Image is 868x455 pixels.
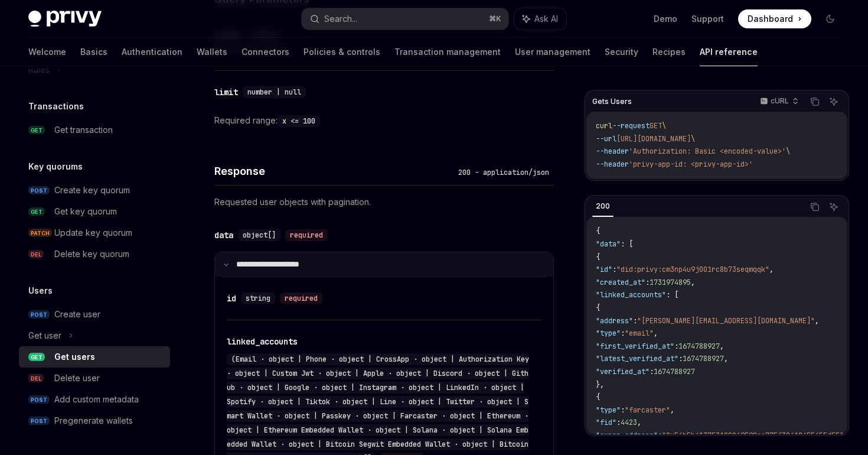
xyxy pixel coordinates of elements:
[621,239,633,249] span: : [
[19,389,170,410] a: POSTAdd custom metadata
[242,38,289,66] a: Connectors
[662,431,844,440] span: "0xE6bFb4137F3A8C069F98cc775f324A84FE45FdFF"
[302,8,508,30] button: Search...⌘K
[650,121,662,131] span: GET
[54,247,129,261] div: Delete key quorum
[691,13,724,25] a: Support
[650,367,654,376] span: :
[700,38,758,66] a: API reference
[28,38,66,66] a: Welcome
[19,180,170,201] a: POSTCreate key quorum
[28,395,50,404] span: POST
[596,160,629,169] span: --header
[596,367,650,376] span: "verified_at"
[807,94,823,109] button: Copy the contents from the code block
[54,183,130,197] div: Create key quorum
[122,38,182,66] a: Authentication
[670,405,674,415] span: ,
[514,8,566,30] button: Ask AI
[214,163,453,179] h4: Response
[54,123,113,137] div: Get transaction
[807,199,823,214] button: Copy the contents from the code block
[612,265,616,274] span: :
[625,329,654,338] span: "email"
[678,354,683,363] span: :
[489,14,501,24] span: ⌘ K
[28,417,50,425] span: POST
[596,303,600,313] span: {
[621,418,637,427] span: 4423
[616,265,769,274] span: "did:privy:cm3np4u9j001rc8b73seqmqqk"
[28,353,45,362] span: GET
[54,350,95,364] div: Get users
[28,186,50,195] span: POST
[19,201,170,222] a: GETGet key quorum
[596,226,600,236] span: {
[596,392,600,402] span: {
[28,126,45,135] span: GET
[534,13,558,25] span: Ask AI
[629,160,753,169] span: 'privy-app-id: <privy-app-id>'
[596,252,600,262] span: {
[278,115,320,127] code: x <= 100
[280,292,322,304] div: required
[394,38,501,66] a: Transaction management
[28,11,102,27] img: dark logo
[596,354,678,363] span: "latest_verified_at"
[19,243,170,265] a: DELDelete key quorum
[214,229,233,241] div: data
[596,278,645,287] span: "created_at"
[19,222,170,243] a: PATCHUpdate key quorum
[54,392,139,407] div: Add custom metadata
[28,310,50,319] span: POST
[621,405,625,415] span: :
[596,239,621,249] span: "data"
[596,342,674,351] span: "first_verified_at"
[616,134,691,144] span: [URL][DOMAIN_NAME]
[678,342,720,351] span: 1674788927
[596,265,612,274] span: "id"
[625,405,670,415] span: "farcaster"
[197,38,227,66] a: Wallets
[596,380,604,389] span: },
[654,13,677,25] a: Demo
[285,229,328,241] div: required
[80,38,107,66] a: Basics
[28,374,44,383] span: DEL
[19,304,170,325] a: POSTCreate user
[28,207,45,216] span: GET
[654,367,695,376] span: 1674788927
[637,418,641,427] span: ,
[652,38,686,66] a: Recipes
[826,199,841,214] button: Ask AI
[227,336,298,347] div: linked_accounts
[214,195,554,209] p: Requested user objects with pagination.
[28,329,61,343] div: Get user
[515,38,590,66] a: User management
[19,346,170,368] a: GETGet users
[771,96,789,106] p: cURL
[683,354,724,363] span: 1674788927
[54,204,117,219] div: Get key quorum
[596,431,658,440] span: "owner_address"
[821,9,840,28] button: Toggle dark mode
[28,284,53,298] h5: Users
[738,9,811,28] a: Dashboard
[658,431,662,440] span: :
[596,121,612,131] span: curl
[19,410,170,431] a: POSTPregenerate wallets
[596,134,616,144] span: --url
[666,290,678,300] span: : [
[304,38,380,66] a: Policies & controls
[637,316,815,326] span: "[PERSON_NAME][EMAIL_ADDRESS][DOMAIN_NAME]"
[28,99,84,113] h5: Transactions
[596,290,666,300] span: "linked_accounts"
[453,167,554,178] div: 200 - application/json
[612,121,650,131] span: --request
[592,199,614,213] div: 200
[214,86,238,98] div: limit
[654,329,658,338] span: ,
[621,329,625,338] span: :
[633,316,637,326] span: :
[662,121,666,131] span: \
